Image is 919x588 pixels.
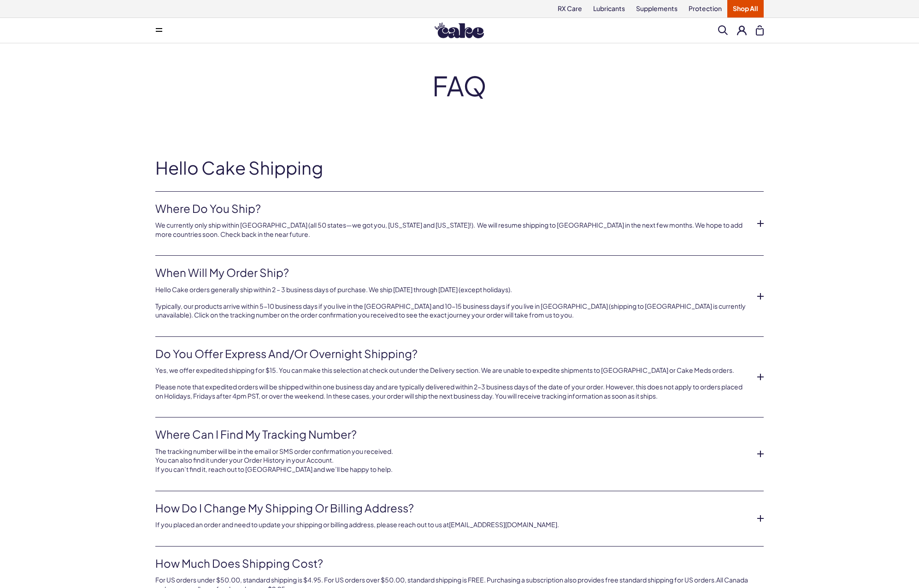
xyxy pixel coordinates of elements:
h2: FAQ [155,71,764,100]
a: [EMAIL_ADDRESS][DOMAIN_NAME] [449,520,557,529]
p: Please note that expedited orders will be shipped within one business day and are typically deliv... [155,382,749,400]
p: If you placed an order and need to update your shipping or billing address, please reach out to u... [155,520,749,529]
p: Hello Cake orders generally ship within 2 – 3 business days of purchase. We ship [DATE] through [... [155,285,749,294]
p: We currently only ship within [GEOGRAPHIC_DATA] (all 50 states—we got you, [US_STATE] and [US_STA... [155,221,749,239]
img: Hello Cake [435,23,484,38]
a: Where do you ship? [155,201,749,217]
a: When will my order ship? [155,265,749,281]
a: Where can I find my tracking number? [155,427,749,442]
a: Do you offer express and/or overnight shipping? [155,346,749,362]
p: Typically, our products arrive within 5-10 business days if you live in the [GEOGRAPHIC_DATA] and... [155,302,749,320]
p: Yes, we offer expedited shipping for $15. You can make this selection at check out under the Deli... [155,366,749,375]
a: How much does shipping cost? [155,556,749,571]
h2: Hello Cake Shipping [155,158,764,177]
a: How do I change my shipping or billing address? [155,500,749,516]
p: The tracking number will be in the email or SMS order confirmation you received. You can also fin... [155,447,749,474]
